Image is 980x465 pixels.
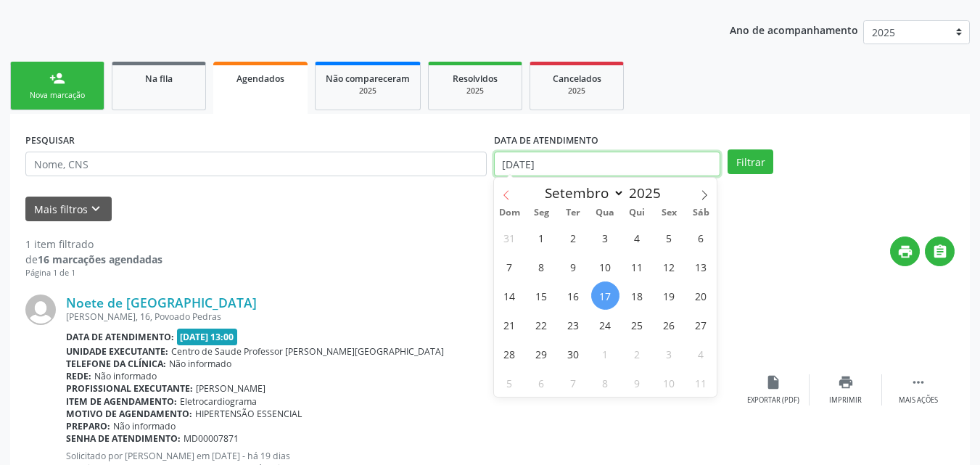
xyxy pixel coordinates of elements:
span: Outubro 6, 2025 [527,369,556,397]
span: Outubro 1, 2025 [591,340,619,368]
b: Senha de atendimento: [66,432,181,445]
span: Outubro 7, 2025 [559,369,588,397]
span: Setembro 2, 2025 [559,223,588,252]
b: Telefone da clínica: [66,358,166,370]
span: Setembro 22, 2025 [527,310,556,339]
span: Eletrocardiograma [180,395,257,408]
b: Preparo: [66,420,110,432]
span: Dom [494,208,526,218]
button:  [925,236,955,266]
span: Setembro 26, 2025 [655,310,683,339]
div: 1 item filtrado [25,236,162,252]
span: Seg [525,208,557,218]
b: Data de atendimento: [66,331,174,343]
span: Setembro 6, 2025 [687,223,715,252]
span: Setembro 12, 2025 [655,252,683,281]
span: Na fila [145,73,173,85]
span: Ter [557,208,589,218]
span: Setembro 13, 2025 [687,252,715,281]
span: Sex [653,208,685,218]
span: Setembro 7, 2025 [495,252,524,281]
i:  [910,374,926,390]
b: Motivo de agendamento: [66,408,192,420]
div: [PERSON_NAME], 16, Povoado Pedras [66,310,737,323]
button: Filtrar [728,149,773,174]
strong: 16 marcações agendadas [38,252,162,266]
span: Setembro 8, 2025 [527,252,556,281]
i: print [838,374,854,390]
input: Nome, CNS [25,152,487,176]
div: Página 1 de 1 [25,267,162,279]
span: Qua [589,208,621,218]
i: keyboard_arrow_down [88,201,104,217]
span: Setembro 29, 2025 [527,340,556,368]
div: 2025 [439,86,511,96]
span: [DATE] 13:00 [177,329,238,345]
label: PESQUISAR [25,129,75,152]
span: Setembro 17, 2025 [591,281,619,310]
span: Resolvidos [453,73,498,85]
div: Nova marcação [21,90,94,101]
button: Mais filtroskeyboard_arrow_down [25,197,112,222]
span: Setembro 19, 2025 [655,281,683,310]
span: Setembro 24, 2025 [591,310,619,339]
span: Qui [621,208,653,218]
span: Outubro 11, 2025 [687,369,715,397]
div: person_add [49,70,65,86]
span: Não informado [94,370,157,382]
span: Setembro 10, 2025 [591,252,619,281]
span: Setembro 14, 2025 [495,281,524,310]
i: insert_drive_file [765,374,781,390]
span: Setembro 23, 2025 [559,310,588,339]
div: 2025 [326,86,410,96]
span: MD00007871 [184,432,239,445]
div: de [25,252,162,267]
span: Não compareceram [326,73,410,85]
span: Setembro 18, 2025 [623,281,651,310]
i:  [932,244,948,260]
span: Setembro 5, 2025 [655,223,683,252]
span: Setembro 15, 2025 [527,281,556,310]
span: Outubro 10, 2025 [655,369,683,397]
span: Setembro 28, 2025 [495,340,524,368]
span: Outubro 2, 2025 [623,340,651,368]
div: 2025 [540,86,613,96]
span: Setembro 4, 2025 [623,223,651,252]
span: Setembro 21, 2025 [495,310,524,339]
span: Agosto 31, 2025 [495,223,524,252]
p: Ano de acompanhamento [730,20,858,38]
span: Outubro 4, 2025 [687,340,715,368]
span: Outubro 3, 2025 [655,340,683,368]
div: Exportar (PDF) [747,395,799,406]
span: Centro de Saude Professor [PERSON_NAME][GEOGRAPHIC_DATA] [171,345,444,358]
input: Selecione um intervalo [494,152,721,176]
span: Setembro 1, 2025 [527,223,556,252]
span: Não informado [169,358,231,370]
input: Year [625,184,672,202]
b: Item de agendamento: [66,395,177,408]
span: Cancelados [553,73,601,85]
label: DATA DE ATENDIMENTO [494,129,598,152]
img: img [25,295,56,325]
span: Setembro 3, 2025 [591,223,619,252]
div: Imprimir [829,395,862,406]
span: Setembro 30, 2025 [559,340,588,368]
b: Profissional executante: [66,382,193,395]
span: [PERSON_NAME] [196,382,265,395]
select: Month [538,183,625,203]
b: Unidade executante: [66,345,168,358]
span: Setembro 25, 2025 [623,310,651,339]
button: print [890,236,920,266]
i: print [897,244,913,260]
a: Noete de [GEOGRAPHIC_DATA] [66,295,257,310]
span: Setembro 11, 2025 [623,252,651,281]
span: Setembro 9, 2025 [559,252,588,281]
span: Outubro 9, 2025 [623,369,651,397]
span: Setembro 27, 2025 [687,310,715,339]
span: Sáb [685,208,717,218]
b: Rede: [66,370,91,382]
span: Não informado [113,420,176,432]
span: Outubro 5, 2025 [495,369,524,397]
span: Agendados [236,73,284,85]
span: HIPERTENSÃO ESSENCIAL [195,408,302,420]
